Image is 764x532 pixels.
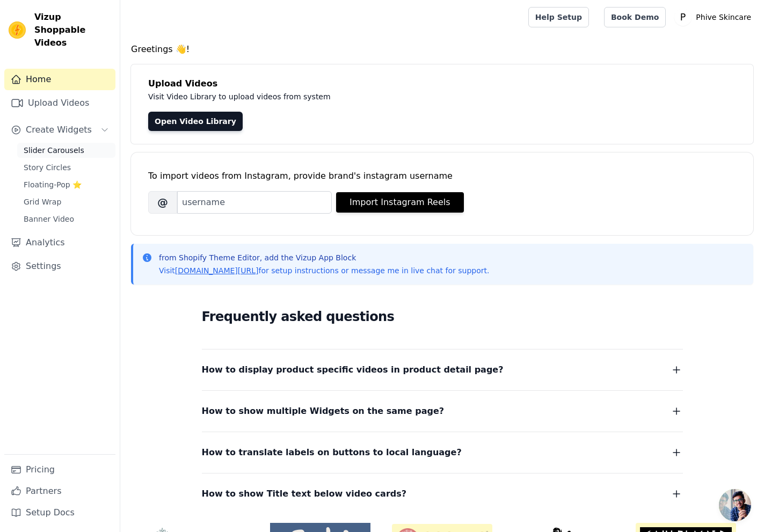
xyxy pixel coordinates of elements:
a: Story Circles [17,160,115,175]
span: Story Circles [24,162,71,173]
p: Visit for setup instructions or message me in live chat for support. [159,265,489,276]
p: Visit Video Library to upload videos from system [148,90,629,103]
img: Vizup [9,21,26,39]
a: Analytics [4,232,115,253]
button: How to show multiple Widgets on the same page? [202,404,683,419]
a: Pricing [4,459,115,480]
a: Book Demo [604,7,666,27]
a: Help Setup [528,7,589,27]
span: How to show multiple Widgets on the same page? [202,404,445,419]
span: How to translate labels on buttons to local language? [202,445,462,460]
text: P [680,12,686,23]
div: To import videos from Instagram, provide brand's instagram username [148,170,736,183]
a: Floating-Pop ⭐ [17,177,115,192]
a: Grid Wrap [17,194,115,209]
span: Floating-Pop ⭐ [24,179,82,190]
span: How to show Title text below video cards? [202,486,407,501]
a: Open chat [719,489,751,521]
a: Slider Carousels [17,143,115,158]
button: How to show Title text below video cards? [202,486,683,501]
button: P Phive Skincare [674,8,755,27]
a: Partners [4,480,115,502]
a: Banner Video [17,212,115,227]
span: Create Widgets [26,123,92,136]
button: How to translate labels on buttons to local language? [202,445,683,460]
a: Home [4,69,115,90]
p: Phive Skincare [692,8,755,27]
span: How to display product specific videos in product detail page? [202,362,504,377]
a: Settings [4,256,115,277]
button: Import Instagram Reels [336,192,464,213]
span: Slider Carousels [24,145,84,156]
span: Banner Video [24,214,74,224]
p: from Shopify Theme Editor, add the Vizup App Block [159,252,489,263]
input: username [177,191,332,214]
h4: Upload Videos [148,77,736,90]
h4: Greetings 👋! [131,43,753,56]
a: [DOMAIN_NAME][URL] [175,266,259,275]
a: Open Video Library [148,112,243,131]
a: Setup Docs [4,502,115,523]
a: Upload Videos [4,92,115,114]
span: @ [148,191,177,214]
button: How to display product specific videos in product detail page? [202,362,683,377]
span: Vizup Shoppable Videos [34,11,111,49]
h2: Frequently asked questions [202,306,683,327]
button: Create Widgets [4,119,115,141]
span: Grid Wrap [24,196,61,207]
